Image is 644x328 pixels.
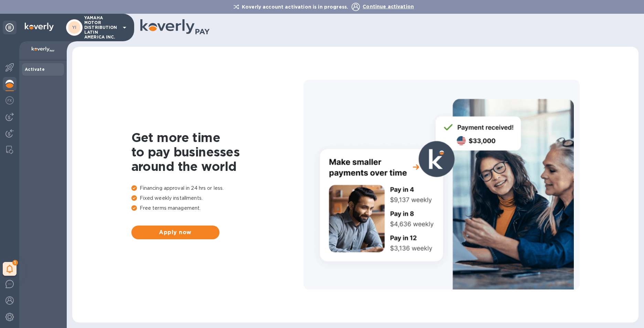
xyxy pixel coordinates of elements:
p: Financing approval in 24 hrs or less. [131,185,303,192]
p: Koverly account activation is in progress. [230,3,352,10]
span: Continue activation [363,4,414,9]
img: Foreign exchange [6,96,14,105]
h1: Get more time to pay businesses around the world [131,130,303,174]
b: Activate [25,67,45,72]
p: Fixed weekly installments. [131,195,303,202]
img: Logo [25,23,54,31]
b: YI [72,25,77,30]
span: Apply now [137,228,214,237]
p: YAMAHA MOTOR DISTRIBUTION LATIN AMERICA INC. [84,15,119,40]
p: Free terms management. [131,205,303,212]
button: Apply now [131,226,219,239]
span: 1 [12,260,18,265]
div: Unpin categories [3,21,17,34]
